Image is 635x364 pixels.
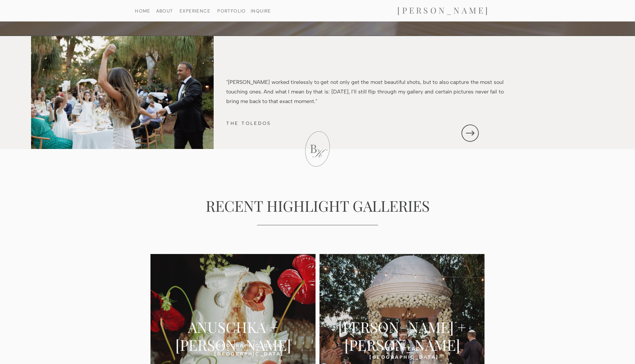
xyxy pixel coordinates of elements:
[215,9,249,13] a: PORTFOLIO
[307,141,320,152] h2: B
[377,5,510,16] a: [PERSON_NAME]
[369,345,435,351] a: HOMESTEAD, [GEOGRAPHIC_DATA]
[226,78,504,107] h2: "[PERSON_NAME] worked tirelessly to get not only get the most beautiful shots, but to also captur...
[329,318,475,336] a: [PERSON_NAME] + [PERSON_NAME]
[178,9,212,13] a: EXPERIENCE
[214,342,252,348] a: [GEOGRAPHIC_DATA], [GEOGRAPHIC_DATA]
[160,318,306,336] a: ANUSCHKA + [PERSON_NAME]
[148,9,182,13] a: ABOUT
[202,197,433,216] h2: RECENT HIGHLIGHT GALLERIES
[313,148,325,162] h1: K
[226,119,332,127] h3: THE TOLEDOS
[126,9,160,13] a: HOME
[249,9,273,13] a: INQUIRE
